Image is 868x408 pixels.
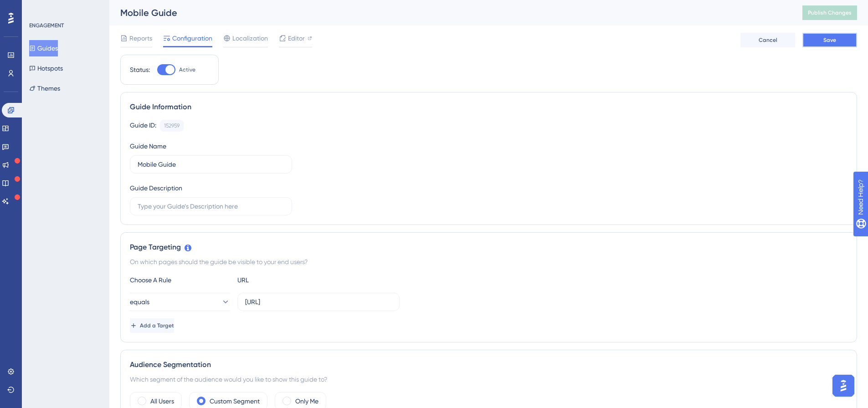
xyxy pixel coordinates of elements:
[130,359,847,370] div: Audience Segmentation
[802,33,857,47] button: Save
[130,183,182,194] div: Guide Description
[130,256,847,267] div: On which pages should the guide be visible to your end users?
[29,80,60,97] button: Themes
[130,141,166,152] div: Guide Name
[130,64,150,75] div: Status:
[29,22,64,29] div: ENGAGEMENT
[295,396,318,407] label: Only Me
[150,396,174,407] label: All Users
[237,275,338,286] div: URL
[21,2,57,13] span: Need Help?
[120,6,780,19] div: Mobile Guide
[130,318,174,333] button: Add a Target
[210,396,260,407] label: Custom Segment
[140,322,174,329] span: Add a Target
[130,102,847,112] div: Guide Information
[29,40,58,56] button: Guides
[245,297,392,307] input: yourwebsite.com/path
[759,36,777,44] span: Cancel
[130,296,149,307] span: equals
[130,120,156,132] div: Guide ID:
[130,275,230,286] div: Choose A Rule
[29,60,63,76] button: Hotspots
[288,33,305,44] span: Editor
[179,66,195,73] span: Active
[808,9,852,16] span: Publish Changes
[164,122,180,129] div: 152959
[740,33,795,47] button: Cancel
[138,159,284,169] input: Type your Guide’s Name here
[130,293,230,311] button: equals
[232,33,268,44] span: Localization
[130,374,847,385] div: Which segment of the audience would you like to show this guide to?
[830,372,857,399] iframe: UserGuiding AI Assistant Launcher
[823,36,836,44] span: Save
[172,33,212,44] span: Configuration
[129,33,152,44] span: Reports
[802,5,857,20] button: Publish Changes
[138,201,284,211] input: Type your Guide’s Description here
[130,242,847,253] div: Page Targeting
